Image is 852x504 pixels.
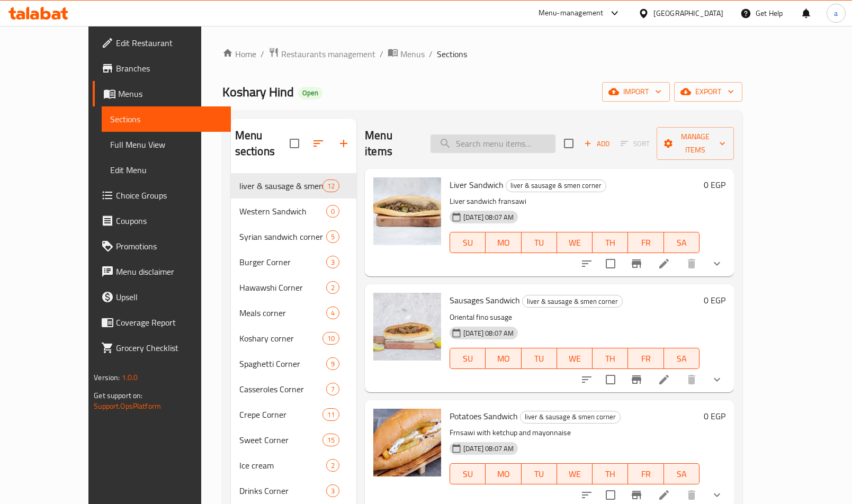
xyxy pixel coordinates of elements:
span: Coupons [116,214,222,227]
div: Crepe Corner11 [231,402,357,427]
div: items [322,408,339,421]
a: Full Menu View [102,132,231,157]
span: SA [668,351,695,366]
span: Syrian sandwich corner [239,230,326,243]
button: Add section [331,131,356,156]
span: TU [526,351,553,366]
span: 3 [327,257,339,267]
div: Drinks Corner3 [231,478,357,503]
svg: Show Choices [711,257,723,270]
button: MO [486,232,521,253]
span: Menus [400,48,425,60]
span: FR [632,235,659,250]
a: Edit Restaurant [93,30,231,56]
div: Western Sandwich0 [231,199,357,224]
span: Version: [94,371,120,384]
a: Sections [102,106,231,132]
span: Open [298,88,322,97]
div: items [326,484,339,497]
span: 5 [327,232,339,242]
span: Branches [116,62,222,75]
span: Add item [580,136,614,152]
span: Restaurants management [281,48,375,60]
span: SU [454,351,481,366]
div: items [326,205,339,218]
span: 2 [327,461,339,471]
span: Coverage Report [116,316,222,329]
a: Support.OpsPlatform [94,399,161,413]
span: TU [526,466,553,482]
span: liver & sausage & smen corner [521,411,620,423]
span: Manage items [665,130,725,157]
span: Ice cream [239,459,326,472]
img: Potatoes Sandwich [373,409,441,476]
span: liver & sausage & smen corner [523,295,622,308]
li: / [429,48,433,60]
div: items [326,281,339,294]
span: Crepe Corner [239,408,322,421]
span: WE [561,235,588,250]
span: 4 [327,308,339,318]
div: items [326,357,339,370]
div: Casseroles Corner7 [231,376,357,402]
div: items [326,230,339,243]
span: FR [632,466,659,482]
h6: 0 EGP [704,409,725,424]
span: 7 [327,384,339,394]
button: TH [593,348,628,369]
button: delete [679,367,704,392]
button: Branch-specific-item [624,251,649,276]
button: TU [522,463,557,484]
div: Ice cream2 [231,453,357,478]
a: Choice Groups [93,183,231,208]
span: SU [454,235,481,250]
div: items [322,179,339,192]
button: FR [628,463,663,484]
span: a [834,7,838,19]
span: import [611,85,661,98]
span: Edit Menu [110,164,222,176]
div: items [326,383,339,395]
span: Sausages Sandwich [450,292,520,308]
a: Grocery Checklist [93,335,231,361]
h6: 0 EGP [704,293,725,308]
a: Menus [388,47,425,61]
nav: breadcrumb [222,47,742,61]
span: TU [526,235,553,250]
span: 10 [323,334,339,344]
span: Koshary Hind [222,80,294,104]
span: TH [597,466,624,482]
span: Grocery Checklist [116,341,222,354]
button: export [674,82,742,102]
span: Hawawshi Corner [239,281,326,294]
a: Promotions [93,233,231,259]
h2: Menu sections [235,128,290,159]
div: Meals corner4 [231,300,357,326]
div: Koshary corner10 [231,326,357,351]
div: Open [298,87,322,100]
button: WE [557,232,593,253]
div: Burger Corner3 [231,249,357,275]
span: Meals corner [239,307,326,319]
div: Hawawshi Corner2 [231,275,357,300]
a: Edit Menu [102,157,231,183]
h2: Menu items [365,128,418,159]
span: SA [668,466,695,482]
span: [DATE] 08:07 AM [459,444,518,454]
div: Spaghetti Corner [239,357,326,370]
span: Add [582,138,611,150]
span: Full Menu View [110,138,222,151]
a: Edit menu item [658,373,670,386]
span: Casseroles Corner [239,383,326,395]
img: Liver Sandwich [373,177,441,245]
button: FR [628,232,663,253]
a: Edit menu item [658,489,670,501]
span: liver & sausage & smen corner [239,179,322,192]
a: Menus [93,81,231,106]
div: items [322,434,339,446]
div: items [326,256,339,268]
span: Select to update [599,368,622,391]
button: MO [486,463,521,484]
